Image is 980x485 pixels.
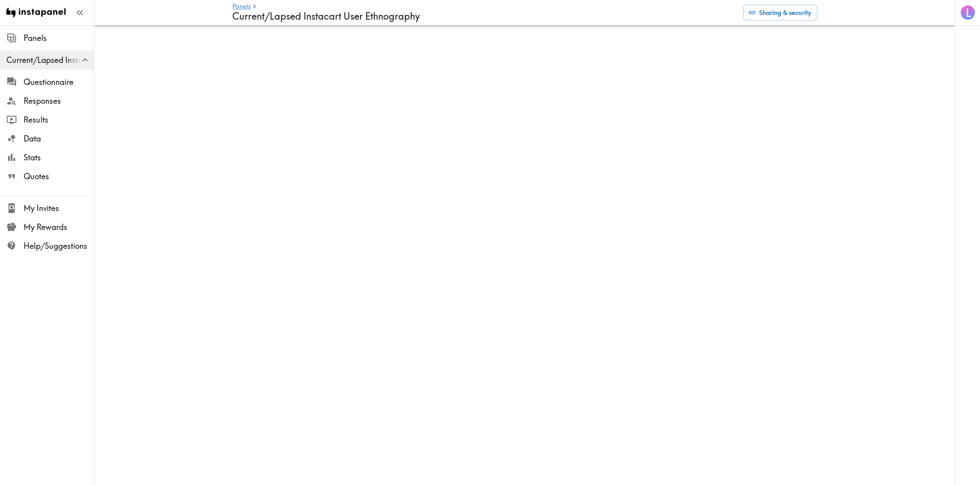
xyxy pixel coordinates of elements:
span: Questionnaire [24,77,94,88]
span: Current/Lapsed Instacart User Ethnography [6,55,94,66]
button: L [960,5,976,20]
span: Help/Suggestions [24,241,94,252]
span: Data [24,133,94,144]
span: Results [24,114,94,125]
span: Stats [24,152,94,163]
h4: Current/Lapsed Instacart User Ethnography [232,11,737,22]
span: Quotes [24,171,94,182]
span: Panels [24,33,94,44]
span: Responses [24,96,94,107]
span: L [966,6,971,20]
span: My Invites [24,203,94,214]
a: Panels [232,3,251,11]
span: My Rewards [24,222,94,233]
button: Sharing & security [743,5,817,20]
